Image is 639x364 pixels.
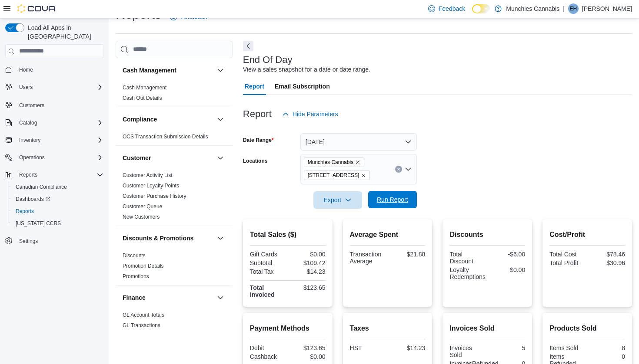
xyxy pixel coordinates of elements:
[19,154,45,161] span: Operations
[275,78,330,95] span: Email Subscription
[250,268,286,275] div: Total Tax
[290,251,326,258] div: $0.00
[9,217,107,230] button: [US_STATE] CCRS
[243,65,370,74] div: View a sales snapshot for a date or date range.
[123,322,160,328] a: GL Transactions
[123,253,146,259] a: Discounts
[449,266,486,280] div: Loyalty Redemptions
[16,118,103,128] span: Catalog
[123,183,179,189] a: Customer Loyalty Points
[2,63,107,76] button: Home
[17,4,57,13] img: Cova
[9,205,107,217] button: Reports
[589,251,625,258] div: $78.46
[16,236,103,246] span: Settings
[290,344,326,351] div: $123.65
[123,203,162,210] a: Customer Queue
[16,100,48,111] a: Customers
[304,171,370,180] span: 131 Beechwood Ave
[123,234,213,243] button: Discounts & Promotions
[243,157,268,164] label: Locations
[123,172,173,178] a: Customer Activity List
[116,170,233,226] div: Customer
[549,230,625,240] h2: Cost/Profit
[19,84,33,91] span: Users
[12,182,70,192] a: Canadian Compliance
[116,131,233,145] div: Compliance
[123,115,213,124] button: Compliance
[2,98,107,111] button: Customers
[570,3,577,14] span: EH
[300,133,417,151] button: [DATE]
[16,82,36,92] button: Users
[123,193,186,199] a: Customer Purchase History
[449,344,486,358] div: Invoices Sold
[123,95,162,101] a: Cash Out Details
[395,166,402,173] button: Clear input
[16,236,41,246] a: Settings
[279,105,342,123] button: Hide Parameters
[449,230,525,240] h2: Discounts
[2,134,107,146] button: Inventory
[12,194,54,204] a: Dashboards
[304,157,364,167] span: Munchies Cannabis
[2,81,107,93] button: Users
[582,3,632,14] p: [PERSON_NAME]
[12,206,103,216] span: Reports
[506,3,559,14] p: Munchies Cannabis
[243,41,253,51] button: Next
[489,344,525,351] div: 5
[389,251,425,258] div: $21.88
[16,99,103,110] span: Customers
[12,194,103,204] span: Dashboards
[449,323,525,334] h2: Invoices Sold
[361,173,366,178] button: Remove 131 Beechwood Ave from selection in this group
[19,102,44,109] span: Customers
[250,230,326,240] h2: Total Sales ($)
[472,4,490,13] input: Dark Mode
[250,259,286,266] div: Subtotal
[350,344,386,351] div: HST
[549,259,586,266] div: Total Profit
[549,323,625,334] h2: Products Sold
[16,135,103,145] span: Inventory
[123,263,164,269] a: Promotion Details
[16,118,40,128] button: Catalog
[12,206,37,216] a: Reports
[449,251,486,265] div: Total Discount
[12,218,103,229] span: Washington CCRS
[549,251,586,258] div: Total Cost
[319,191,357,209] span: Export
[589,353,625,360] div: 0
[16,184,67,190] span: Canadian Compliance
[589,259,625,266] div: $30.96
[313,191,362,209] button: Export
[16,82,103,92] span: Users
[123,293,213,302] button: Finance
[24,23,103,41] span: Load All Apps in [GEOGRAPHIC_DATA]
[123,66,213,75] button: Cash Management
[250,344,286,351] div: Debit
[405,166,412,173] button: Open list of options
[123,234,193,243] h3: Discounts & Promotions
[350,323,426,334] h2: Taxes
[19,238,38,245] span: Settings
[19,119,37,126] span: Catalog
[116,82,233,107] div: Cash Management
[16,152,48,163] button: Operations
[9,181,107,193] button: Canadian Compliance
[350,230,426,240] h2: Average Spent
[350,251,386,265] div: Transaction Average
[308,158,353,167] span: Munchies Cannabis
[9,193,107,205] a: Dashboards
[215,233,226,243] button: Discounts & Promotions
[19,171,37,178] span: Reports
[123,134,208,140] a: OCS Transaction Submission Details
[2,235,107,247] button: Settings
[19,137,40,144] span: Inventory
[123,273,149,279] a: Promotions
[243,137,274,144] label: Date Range
[123,154,213,162] button: Customer
[215,65,226,75] button: Cash Management
[16,220,61,227] span: [US_STATE] CCRS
